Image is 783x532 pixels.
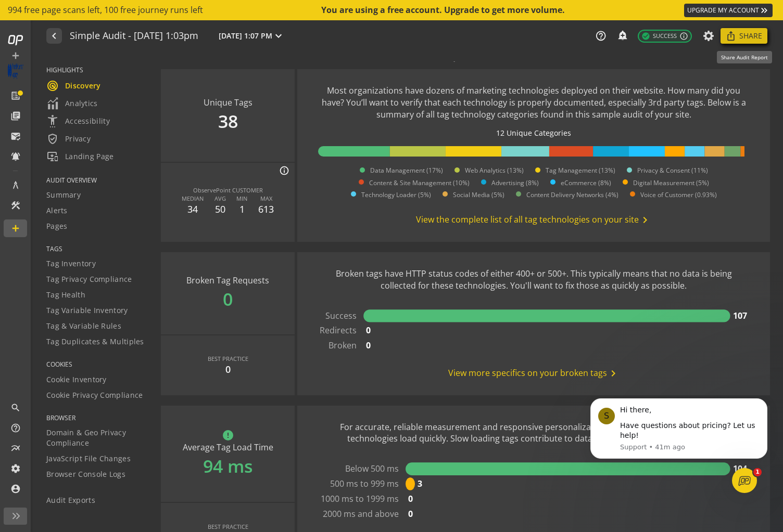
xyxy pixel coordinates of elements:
text: Redirects [320,325,357,336]
mat-icon: mark_email_read [10,131,21,141]
span: AUDIT OVERVIEW [46,176,148,185]
span: Analytics [46,97,98,110]
mat-icon: help_outline [595,30,607,42]
span: Advertising (8%) [491,178,539,187]
mat-icon: info_outline [679,32,688,41]
iframe: Intercom notifications message [575,396,783,498]
span: Discovery [46,80,101,92]
mat-icon: library_books [10,111,21,121]
mat-icon: notifications_active [10,151,21,162]
span: Social Media (5%) [453,190,504,199]
mat-icon: add [10,50,21,61]
div: Broken tags have HTTP status codes of either 400+ or 500+. This typically means that no data is b... [318,268,749,292]
text: 1000 ms to 1999 ms [321,493,399,504]
mat-icon: construction [10,200,21,211]
text: Success [325,309,357,321]
text: 0 [408,493,413,504]
text: 2000 ms and above [323,508,399,520]
mat-icon: important_devices [46,150,59,163]
span: BROWSER [46,413,148,422]
span: Content Delivery Networks (4%) [526,190,618,199]
h1: Simple Audit - 15 October 2025 | 1:03pm [70,31,198,42]
div: MIN [236,194,247,203]
a: UPGRADE MY ACCOUNT [684,4,773,17]
text: Broken [329,339,357,351]
text: 107 [733,309,747,321]
div: For accurate, reliable measurement and responsive personalization, it’s critical that tags and ot... [318,421,749,445]
div: MAX [258,194,274,203]
span: Success [641,32,677,41]
mat-icon: chevron_right [639,214,651,226]
span: Tag Privacy Compliance [46,274,132,284]
span: Voice of Customer (0.93%) [640,190,717,199]
div: BEST PRACTICE [208,355,248,363]
mat-icon: keyboard_double_arrow_right [759,5,769,16]
span: Content & Site Management (10%) [369,178,470,187]
span: Tag Management (13%) [546,166,615,175]
div: BEST PRACTICE [208,523,248,531]
span: Web Analytics (13%) [465,166,524,175]
mat-icon: architecture [10,180,21,190]
div: 12 Unique Categories [496,128,571,138]
div: Most organizations have dozens of marketing technologies deployed on their website. How many did ... [318,85,749,121]
span: TAGS [46,244,148,253]
div: ObservePoint CUSTOMER [193,186,263,194]
span: Share [739,27,762,45]
mat-icon: check_circle [641,32,650,41]
mat-icon: multiline_chart [10,443,21,453]
span: Summary [46,190,81,200]
div: 613 [258,203,274,216]
span: Tag Duplicates & Multiples [46,336,144,347]
span: Domain & Geo Privacy Compliance [46,427,148,448]
mat-icon: expand_more [272,30,285,42]
text: 0 [366,339,371,351]
span: Alerts [46,205,68,216]
span: Audit Exports [46,495,95,505]
mat-icon: add [10,223,21,233]
mat-icon: add_alert [617,30,627,40]
div: 50 [214,203,226,216]
span: Privacy [46,133,91,145]
div: MEDIAN [182,194,204,203]
span: JavaScript File Changes [46,453,131,464]
span: Digital Measurement (5%) [633,178,709,187]
span: [DATE] 1:07 PM [219,31,272,41]
mat-icon: account_circle [10,484,21,494]
span: HIGHLIGHTS [46,66,148,74]
span: Pages [46,221,68,231]
text: 0 [366,325,371,336]
div: AVG [214,194,226,203]
mat-icon: ios_share [726,31,736,41]
span: Privacy & Consent (11%) [637,166,708,175]
mat-icon: radar [46,80,59,92]
span: Tag Variable Inventory [46,305,128,316]
div: You are using a free account. Upgrade to get more volume. [321,4,566,16]
mat-icon: settings [10,463,21,474]
text: 500 ms to 999 ms [330,478,399,489]
span: Tag Inventory [46,258,96,269]
span: Technology Loader (5%) [361,190,431,199]
mat-icon: search [10,403,21,413]
span: View the complete list of all tag technologies on your site [416,214,651,226]
mat-icon: chevron_right [607,367,620,380]
span: Accessibility [46,115,110,127]
mat-icon: navigate_before [48,30,59,42]
mat-icon: settings_accessibility [46,115,59,127]
span: COOKIES [46,360,148,369]
span: View more specifics on your broken tags [448,367,620,380]
div: 34 [182,203,204,216]
span: eCommerce (8%) [561,178,611,187]
span: Landing Page [46,150,114,163]
iframe: Intercom live chat [732,468,757,493]
span: Cookie Inventory [46,374,107,385]
div: 0 [225,363,231,377]
span: Tag & Variable Rules [46,321,121,331]
div: 1 [236,203,247,216]
span: 994 free page scans left, 100 free journey runs left [8,4,203,16]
